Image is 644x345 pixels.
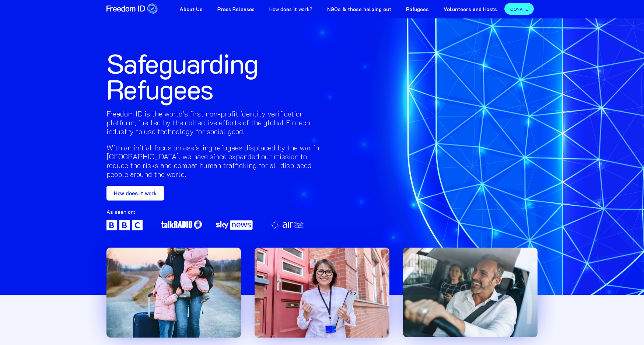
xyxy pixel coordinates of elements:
[327,6,391,13] strong: NGOs & those helping out
[406,6,429,13] strong: Refugees
[179,6,203,13] strong: About Us
[444,6,497,13] strong: Volunteers and Hosts
[106,109,319,136] h2: Freedom ID is the world's first non-profit identity verification platform, fuelled by the collect...
[106,186,164,201] a: How does it work
[106,50,319,102] h1: Safeguarding Refugees
[106,143,319,178] h2: With an initial focus on assisting refugees displaced by the war in [GEOGRAPHIC_DATA], we have si...
[504,3,534,15] a: DONATE
[106,208,319,220] div: As seen on:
